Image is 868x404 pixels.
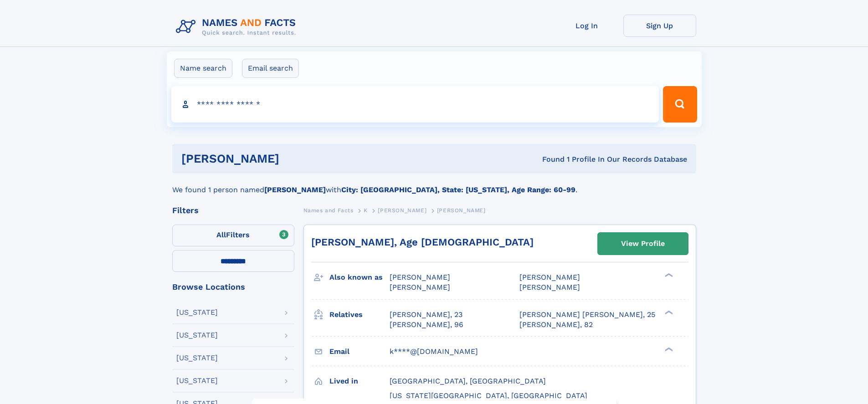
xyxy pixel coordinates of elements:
[663,346,673,352] div: ❯
[364,207,368,214] span: K
[172,283,294,291] div: Browse Locations
[663,309,673,315] div: ❯
[390,273,450,281] span: [PERSON_NAME]
[329,373,390,389] h3: Lived in
[598,233,688,255] a: View Profile
[341,185,575,194] b: City: [GEOGRAPHIC_DATA], State: [US_STATE], Age Range: 60-99
[411,154,687,164] div: Found 1 Profile In Our Records Database
[437,207,486,214] span: [PERSON_NAME]
[519,320,593,330] a: [PERSON_NAME], 82
[390,377,546,385] span: [GEOGRAPHIC_DATA], [GEOGRAPHIC_DATA]
[329,344,390,359] h3: Email
[663,86,697,123] button: Search Button
[663,272,673,278] div: ❯
[329,307,390,322] h3: Relatives
[264,185,326,194] b: [PERSON_NAME]
[390,320,463,330] a: [PERSON_NAME], 96
[550,15,623,37] a: Log In
[176,354,218,362] div: [US_STATE]
[621,233,665,254] div: View Profile
[378,207,426,214] span: [PERSON_NAME]
[216,230,226,239] span: All
[623,15,696,37] a: Sign Up
[172,15,303,39] img: Logo Names and Facts
[519,310,655,320] a: [PERSON_NAME] [PERSON_NAME], 25
[172,174,696,195] div: We found 1 person named with .
[390,283,450,291] span: [PERSON_NAME]
[176,332,218,339] div: [US_STATE]
[176,377,218,384] div: [US_STATE]
[364,205,368,216] a: K
[519,273,580,281] span: [PERSON_NAME]
[390,391,587,400] span: [US_STATE][GEOGRAPHIC_DATA], [GEOGRAPHIC_DATA]
[174,59,232,78] label: Name search
[303,205,354,216] a: Names and Facts
[329,270,390,285] h3: Also known as
[242,59,299,78] label: Email search
[390,310,462,320] a: [PERSON_NAME], 23
[181,153,411,164] h1: [PERSON_NAME]
[171,86,659,123] input: search input
[176,309,218,316] div: [US_STATE]
[519,283,580,291] span: [PERSON_NAME]
[378,205,426,216] a: [PERSON_NAME]
[172,206,294,215] div: Filters
[311,236,534,248] a: [PERSON_NAME], Age [DEMOGRAPHIC_DATA]
[172,225,294,246] label: Filters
